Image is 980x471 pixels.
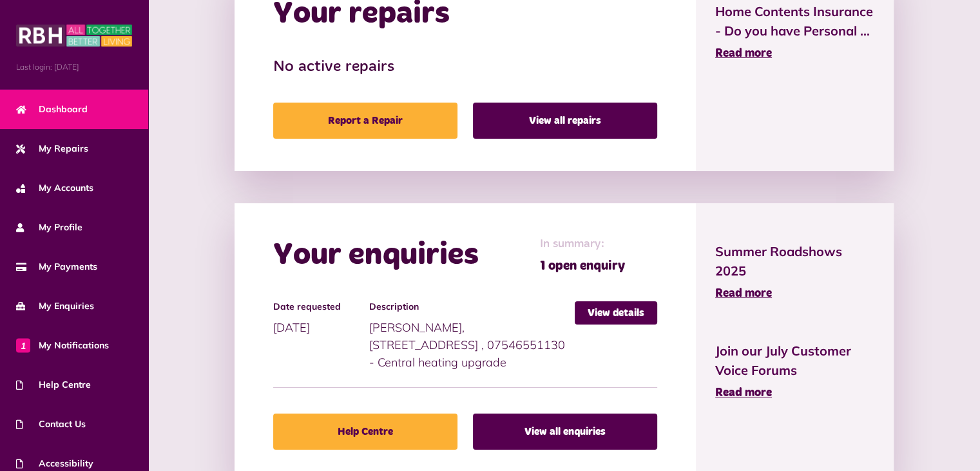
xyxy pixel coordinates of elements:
span: My Payments [16,260,97,274]
a: Summer Roadshows 2025 Read more [715,242,874,303]
span: My Accounts [16,181,93,195]
a: View details [575,301,657,325]
a: View all enquiries [473,414,657,450]
span: Join our July Customer Voice Forums [715,341,874,380]
span: My Repairs [16,142,88,155]
a: View all repairs [473,103,657,139]
h2: Your enquiries [273,237,479,274]
span: Read more [715,48,772,59]
div: [PERSON_NAME], [STREET_ADDRESS] , 07546551130 - Central heating upgrade [369,301,575,371]
img: MyRBH [16,23,132,48]
span: Dashboard [16,103,88,116]
span: In summary: [540,235,625,253]
span: My Notifications [16,339,109,352]
a: Home Contents Insurance - Do you have Personal ... Read more [715,2,874,63]
span: Summer Roadshows 2025 [715,242,874,281]
span: Contact Us [16,417,86,431]
span: 1 open enquiry [540,256,625,276]
span: Read more [715,387,772,399]
h3: No active repairs [273,58,657,77]
span: Help Centre [16,378,91,392]
h4: Description [369,301,568,312]
div: [DATE] [273,301,369,336]
a: Join our July Customer Voice Forums Read more [715,341,874,402]
span: Home Contents Insurance - Do you have Personal ... [715,2,874,41]
h4: Date requested [273,301,363,312]
a: Help Centre [273,414,457,450]
span: Read more [715,288,772,299]
span: Last login: [DATE] [16,61,132,73]
span: Accessibility [16,457,93,470]
a: Report a Repair [273,103,457,139]
span: 1 [16,338,30,352]
span: My Profile [16,221,82,234]
span: My Enquiries [16,299,94,313]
